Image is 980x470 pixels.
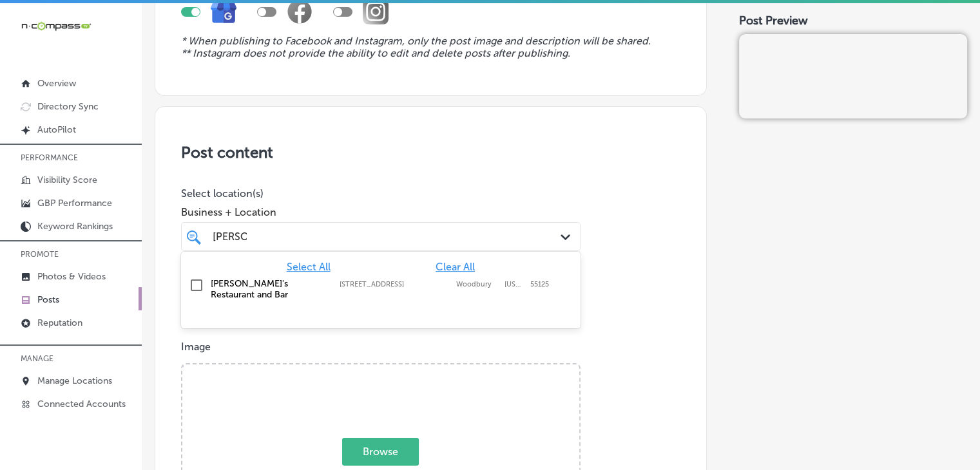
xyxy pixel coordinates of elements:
i: * When publishing to Facebook and Instagram, only the post image and description will be shared. [181,35,651,47]
p: Posts [37,294,59,305]
p: GBP Performance [37,198,112,209]
div: Post Preview [739,14,967,28]
p: Select location(s) [181,187,581,200]
p: Photos & Videos [37,271,106,282]
label: 9900 Valley Creek Road [340,280,450,288]
p: Image [181,341,680,353]
p: AutoPilot [37,124,76,135]
label: 55125 [530,280,549,288]
p: Manage Locations [37,375,112,386]
label: Minnesota [504,280,524,288]
img: tab_keywords_by_traffic_grey.svg [128,75,139,85]
p: Connected Accounts [37,399,126,409]
label: Woodbury [456,280,498,288]
div: Domain Overview [49,76,115,84]
div: v 4.0.25 [36,21,63,31]
img: 660ab0bf-5cc7-4cb8-ba1c-48b5ae0f18e60NCTV_CLogo_TV_Black_-500x88.png [21,20,91,32]
span: Browse [342,438,419,465]
p: Directory Sync [37,101,99,112]
img: logo_orange.svg [21,21,31,31]
h3: Post content [181,143,680,162]
i: ** Instagram does not provide the ability to edit and delete posts after publishing. [181,47,570,59]
img: tab_domain_overview_orange.svg [35,75,45,85]
p: Visibility Score [37,174,97,185]
span: Business + Location [181,206,581,218]
span: Select All [287,261,331,273]
img: website_grey.svg [21,33,31,44]
p: Reputation [37,317,82,328]
p: Keyword Rankings [37,221,113,232]
label: Carmine's Restaurant and Bar [211,278,327,300]
div: Keywords by Traffic [142,76,217,84]
div: Domain: [DOMAIN_NAME] [34,33,142,44]
span: Clear All [436,261,475,273]
p: Overview [37,78,76,89]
